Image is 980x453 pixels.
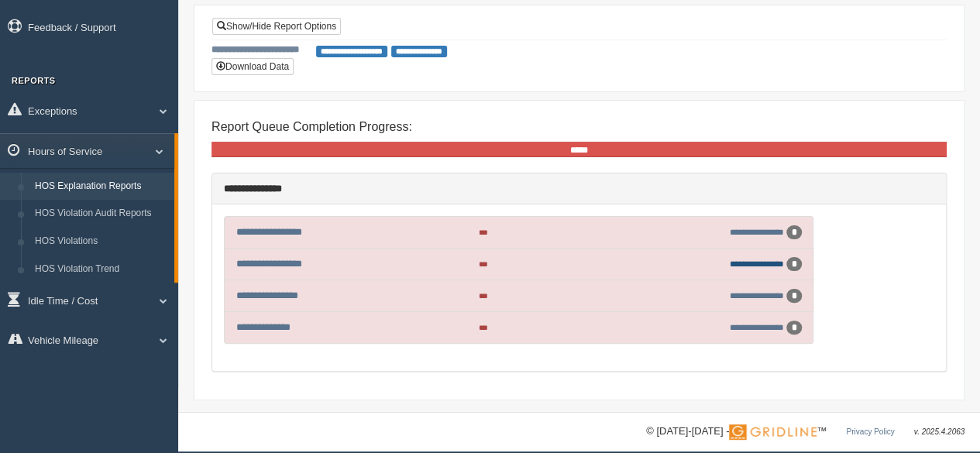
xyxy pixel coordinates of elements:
[211,58,294,75] button: Download Data
[28,228,174,256] a: HOS Violations
[646,424,965,440] div: © [DATE]-[DATE] - ™
[211,120,947,134] h4: Report Queue Completion Progress:
[729,424,817,440] img: Gridline
[28,173,174,201] a: HOS Explanation Reports
[914,427,965,436] span: v. 2025.4.2063
[28,200,174,228] a: HOS Violation Audit Reports
[846,427,894,436] a: Privacy Policy
[212,18,341,35] a: Show/Hide Report Options
[28,256,174,283] a: HOS Violation Trend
